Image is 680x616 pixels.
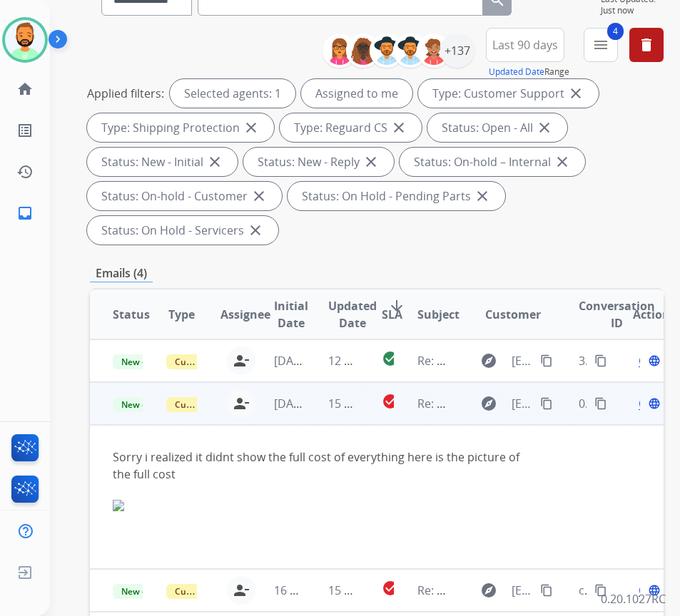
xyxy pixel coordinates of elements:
[592,36,609,53] mat-icon: menu
[418,79,599,108] div: Type: Customer Support
[536,119,553,136] mat-icon: close
[489,66,544,78] button: Updated Date
[540,397,553,410] mat-icon: content_copy
[540,584,553,597] mat-icon: content_copy
[166,397,259,412] span: Customer Support
[554,153,571,170] mat-icon: close
[5,20,45,60] img: avatar
[567,85,584,102] mat-icon: close
[274,582,345,598] span: 16 hours ago
[288,182,505,210] div: Status: On Hold - Pending Parts
[512,395,533,412] span: [EMAIL_ADDRESS][DOMAIN_NAME]
[388,297,405,314] mat-icon: arrow_downward
[607,23,624,40] span: 4
[233,582,250,599] mat-icon: person_remove
[87,85,164,102] p: Applied filters:
[480,352,497,369] mat-icon: explore
[540,354,553,367] mat-icon: content_copy
[492,42,558,48] span: Last 90 days
[16,81,34,98] mat-icon: home
[639,352,668,369] span: Open
[486,28,564,62] button: Last 90 days
[601,5,664,16] span: Just now
[400,148,585,176] div: Status: On-hold – Internal
[328,353,411,369] span: 12 minutes ago
[301,79,412,108] div: Assigned to me
[170,79,295,108] div: Selected agents: 1
[87,148,238,176] div: Status: New - Initial
[113,397,178,412] span: New - Reply
[485,306,541,323] span: Customer
[233,395,250,412] mat-icon: person_remove
[113,584,178,599] span: New - Reply
[601,590,666,607] p: 0.20.1027RC
[594,584,607,597] mat-icon: content_copy
[328,582,399,598] span: 15 hours ago
[594,354,607,367] mat-icon: content_copy
[233,352,250,369] mat-icon: person_remove
[648,397,661,410] mat-icon: language
[382,350,399,367] mat-icon: check_circle
[220,306,270,323] span: Assignee
[16,122,34,139] mat-icon: list_alt
[90,265,153,282] p: Emails (4)
[584,28,618,62] button: 4
[638,36,655,53] mat-icon: delete
[247,222,264,239] mat-icon: close
[168,306,195,323] span: Type
[474,188,491,205] mat-icon: close
[427,113,567,142] div: Status: Open - All
[610,289,664,339] th: Action
[113,448,533,483] div: Sorry i realized it didnt show the full cost of everything here is the picture of the full cost
[274,353,310,369] span: [DATE]
[594,397,607,410] mat-icon: content_copy
[87,182,282,210] div: Status: On-hold - Customer
[243,119,260,136] mat-icon: close
[113,306,150,323] span: Status
[382,393,399,410] mat-icon: check_circle
[390,119,407,136] mat-icon: close
[382,580,399,597] mat-icon: check_circle
[113,354,178,369] span: New - Reply
[250,188,268,205] mat-icon: close
[243,148,394,176] div: Status: New - Reply
[648,354,661,367] mat-icon: language
[16,163,34,180] mat-icon: history
[417,306,460,323] span: Subject
[328,396,399,411] span: 15 hours ago
[440,34,475,68] div: +137
[512,582,533,599] span: [EMAIL_ADDRESS][DOMAIN_NAME]
[166,354,259,369] span: Customer Support
[87,113,274,142] div: Type: Shipping Protection
[382,306,402,323] span: SLA
[648,584,661,597] mat-icon: language
[639,395,668,412] span: Open
[16,205,34,222] mat-icon: inbox
[166,584,259,599] span: Customer Support
[362,153,380,170] mat-icon: close
[328,297,377,332] span: Updated Date
[480,582,497,599] mat-icon: explore
[280,113,422,142] div: Type: Reguard CS
[274,396,310,411] span: [DATE]
[512,352,533,369] span: [EMAIL_ADDRESS][DOMAIN_NAME]
[113,500,533,511] img: ii_198ee15d68a105fd5871
[489,66,569,78] span: Range
[206,153,223,170] mat-icon: close
[639,582,668,599] span: Open
[579,297,655,332] span: Conversation ID
[480,395,497,412] mat-icon: explore
[417,353,592,369] span: Re: We've received your product
[87,216,278,245] div: Status: On Hold - Servicers
[274,297,308,332] span: Initial Date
